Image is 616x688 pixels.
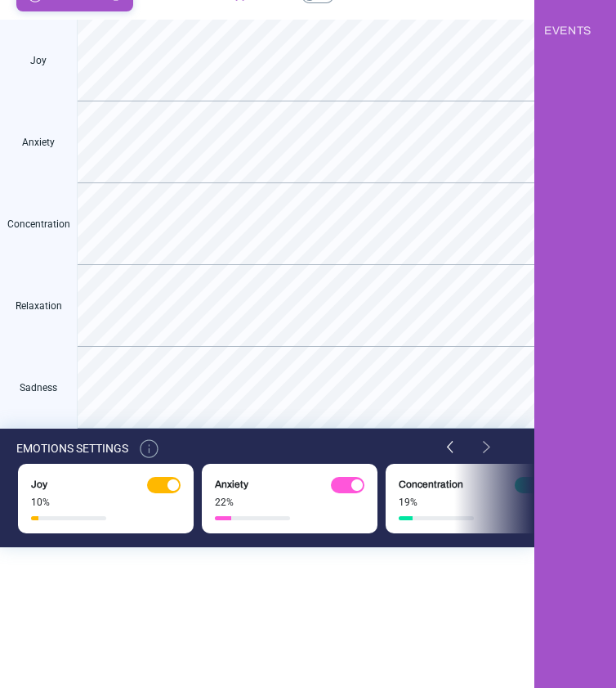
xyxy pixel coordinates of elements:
[351,479,363,491] img: ellipse.png
[483,441,490,453] img: white_right_arrow.png
[31,497,50,508] div: 10%
[138,437,161,460] img: information.png
[399,497,417,508] div: 19%
[544,18,591,43] div: EVENTS
[30,55,47,66] div: Joy
[215,497,234,508] div: 22%
[215,477,248,492] div: Anxiety
[20,382,57,393] div: Sadness
[447,441,453,453] img: white_left_arrow.png
[16,300,62,312] div: Relaxation
[22,137,55,148] div: Anxiety
[167,479,179,491] img: ellipse.png
[399,477,463,492] div: Concentration
[31,477,47,492] div: Joy
[16,440,128,460] div: EMOTIONS SETTINGS
[7,218,70,230] div: Concentration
